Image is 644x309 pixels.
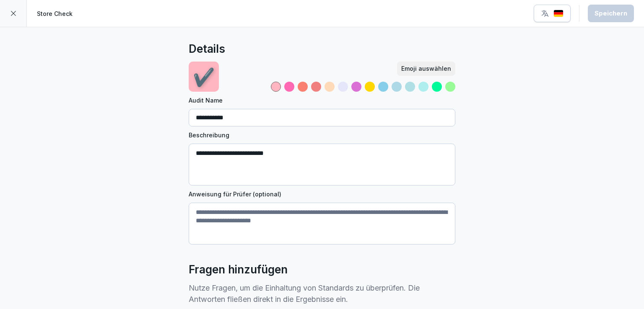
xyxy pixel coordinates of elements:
[189,282,455,305] p: Nutze Fragen, um die Einhaltung von Standards zu überprüfen. Die Antworten fließen direkt in die ...
[588,5,634,22] button: Speichern
[189,190,455,198] label: Anweisung für Prüfer (optional)
[193,64,215,90] p: ✔️
[37,9,73,18] p: Store Check
[553,10,563,18] img: de.svg
[189,131,455,139] label: Beschreibung
[401,64,451,73] div: Emoji auswählen
[189,96,455,105] label: Audit Name
[189,261,288,278] h2: Fragen hinzufügen
[595,9,627,18] div: Speichern
[189,41,225,57] h2: Details
[397,62,455,76] button: Emoji auswählen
